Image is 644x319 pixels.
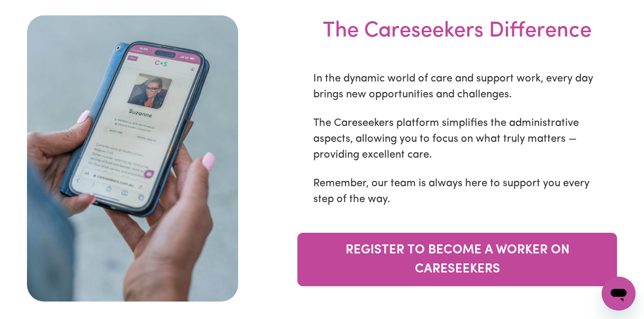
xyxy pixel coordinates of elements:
[313,176,601,207] p: Remember, our team is always here to support you every step of the way.
[313,115,601,163] p: The Careseekers platform simplifies the administrative aspects, allowing you to focus on what tru...
[323,17,592,71] h3: The Careseekers Difference
[297,233,617,286] a: REGISTER TO BECOME A WORKER ON CARESEEKERS
[27,15,239,302] img: csDifference
[602,277,636,311] iframe: Button to launch messaging window
[313,71,601,103] p: In the dynamic world of care and support work, every day brings new opportunities and challenges.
